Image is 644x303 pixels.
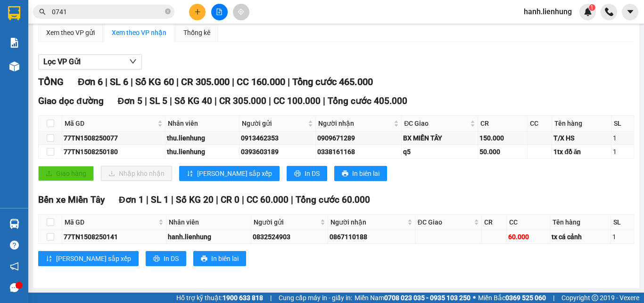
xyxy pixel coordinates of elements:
[317,133,400,143] div: 0909671289
[46,255,52,263] span: sort-ascending
[176,194,214,205] span: Số KG 20
[146,194,149,205] span: |
[294,170,301,178] span: printer
[174,95,212,106] span: Số KG 40
[168,232,249,242] div: hanh.lienhung
[146,251,186,266] button: printerIn DS
[242,118,305,129] span: Người gửi
[516,6,579,17] span: hanh.lienhung
[167,147,238,157] div: thu.lienhung
[317,147,400,157] div: 0338161168
[165,8,171,17] span: close-circle
[553,133,609,143] div: T/X HS
[167,133,238,143] div: thu.lienhung
[590,4,594,11] span: 1
[171,194,173,205] span: |
[418,217,472,227] span: ĐC Giao
[118,95,143,106] span: Đơn 5
[52,7,163,17] input: Tìm tên, số ĐT hoặc mã đơn
[584,8,592,16] img: icon-new-feature
[10,262,19,271] span: notification
[613,147,632,157] div: 1
[38,54,142,69] button: Lọc VP Gửi
[232,76,234,87] span: |
[403,133,476,143] div: BX MIỀN TÂY
[355,293,471,303] span: Miền Nam
[241,147,314,157] div: 0393603189
[183,27,210,38] div: Thống kê
[342,170,348,178] span: printer
[43,56,81,68] span: Lọc VP Gửi
[507,215,550,230] th: CC
[38,194,105,205] span: Bến xe Miền Tây
[288,76,290,87] span: |
[165,116,240,131] th: Nhân viên
[553,293,554,303] span: |
[352,168,380,179] span: In biên lai
[119,194,144,205] span: Đơn 1
[334,166,387,181] button: printerIn biên lai
[38,166,94,181] button: uploadGiao hàng
[105,76,107,87] span: |
[39,9,46,15] span: search
[253,232,326,242] div: 0832524903
[211,4,228,20] button: file-add
[221,194,239,205] span: CR 0
[287,166,327,181] button: printerIn DS
[605,8,613,16] img: phone-icon
[473,296,476,300] span: ⚪️
[254,217,318,227] span: Người gửi
[64,232,165,242] div: 77TN1508250141
[242,194,244,205] span: |
[189,4,206,20] button: plus
[328,95,407,106] span: Tổng cước 405.000
[101,166,172,181] button: downloadNhập kho nhận
[223,294,263,302] strong: 1900 633 818
[318,118,392,129] span: Người nhận
[10,241,19,250] span: question-circle
[145,95,147,106] span: |
[65,118,156,129] span: Mã GD
[270,293,272,303] span: |
[62,131,165,145] td: 77TN1508250077
[193,251,246,266] button: printerIn biên lai
[237,76,285,87] span: CC 160.000
[273,95,321,106] span: CC 100.000
[528,116,552,131] th: CC
[292,76,373,87] span: Tổng cước 465.000
[9,61,19,71] img: warehouse-icon
[269,95,271,106] span: |
[592,294,598,301] span: copyright
[131,76,133,87] span: |
[135,76,174,87] span: Số KG 60
[176,76,179,87] span: |
[166,215,251,230] th: Nhân viên
[552,116,611,131] th: Tên hàng
[305,168,320,179] span: In DS
[384,294,471,302] strong: 0708 023 035 - 0935 103 250
[201,255,207,263] span: printer
[296,194,370,205] span: Tổng cước 60.000
[38,95,104,106] span: Giao dọc đường
[611,116,634,131] th: SL
[153,255,160,263] span: printer
[10,283,19,292] span: message
[151,194,169,205] span: SL 1
[56,253,131,264] span: [PERSON_NAME] sắp xếp
[482,215,507,230] th: CR
[38,76,64,87] span: TỔNG
[238,9,244,15] span: aim
[479,147,526,157] div: 50.000
[622,4,638,20] button: caret-down
[508,232,548,242] div: 60.000
[194,9,201,15] span: plus
[215,95,217,106] span: |
[64,147,164,157] div: 77TN1508250180
[38,251,139,266] button: sort-ascending[PERSON_NAME] sắp xếp
[505,294,546,302] strong: 0369 525 060
[170,95,172,106] span: |
[626,8,635,16] span: caret-down
[330,232,413,242] div: 0867110188
[46,27,95,38] div: Xem theo VP gửi
[164,253,179,264] span: In DS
